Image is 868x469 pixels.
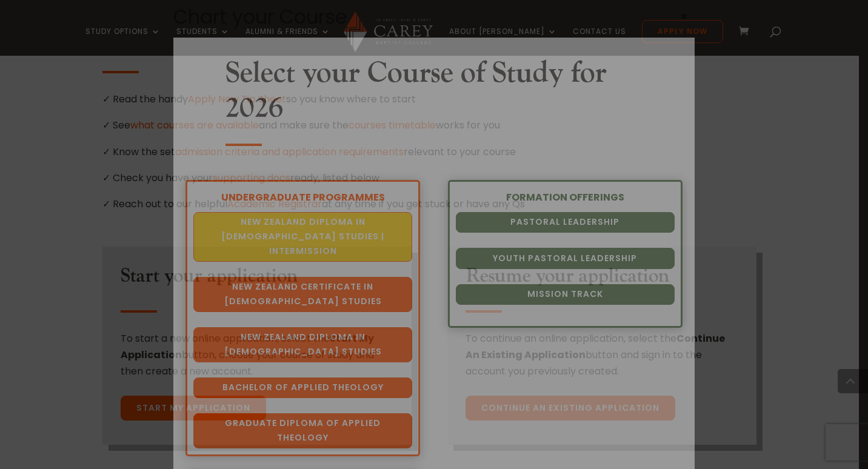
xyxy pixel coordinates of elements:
[456,190,675,205] div: FORMATION OFFERINGS
[193,190,412,205] div: UNDERGRADUATE PROGRAMMES
[456,212,675,233] a: Pastoral Leadership
[456,248,675,268] a: Youth Pastoral Leadership
[225,56,642,131] h2: Select your Course of Study for 2026
[193,277,412,312] a: New Zealand Certificate in [DEMOGRAPHIC_DATA] Studies
[456,284,675,305] a: Mission Track
[193,413,412,448] a: Graduate Diploma of Applied Theology
[193,378,412,398] a: Bachelor of Applied Theology
[193,327,412,362] a: New Zealand Diploma in [DEMOGRAPHIC_DATA] Studies
[678,10,690,21] button: Close
[173,6,694,28] div: Chart your Course
[193,212,412,262] a: New Zealand Diploma in [DEMOGRAPHIC_DATA] Studies | Intermission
